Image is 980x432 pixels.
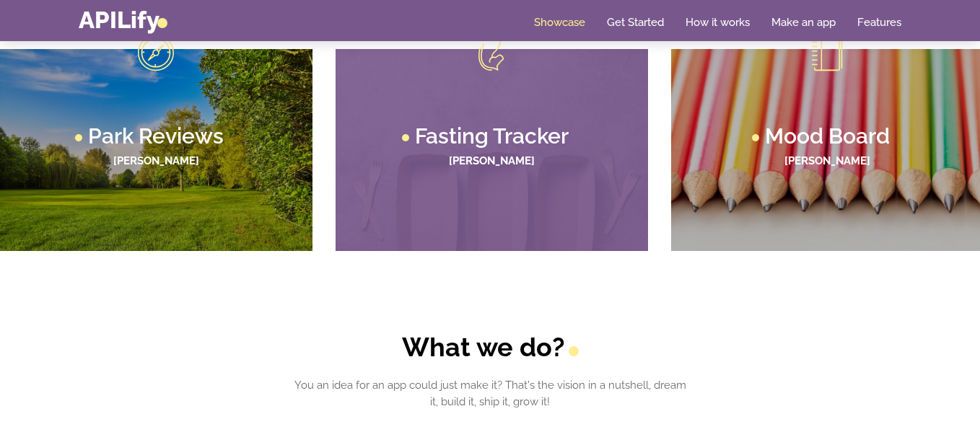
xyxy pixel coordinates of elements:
[290,332,691,363] h2: What we do?
[765,125,890,147] h3: Mood Board
[686,15,750,30] a: How it works
[350,155,634,167] h4: [PERSON_NAME]
[686,155,969,167] h4: [PERSON_NAME]
[607,15,664,30] a: Get Started
[771,15,836,30] a: Make an app
[14,155,298,167] h4: [PERSON_NAME]
[290,377,691,410] p: You an idea for an app could just make it? That's the vision in a nutshell, dream it, build it, s...
[336,49,648,251] a: Fasting Tracker [PERSON_NAME]
[857,15,901,30] a: Features
[415,125,569,147] h3: Fasting Tracker
[79,6,167,34] a: APILify
[534,15,585,30] a: Showcase
[88,125,224,147] h3: Park Reviews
